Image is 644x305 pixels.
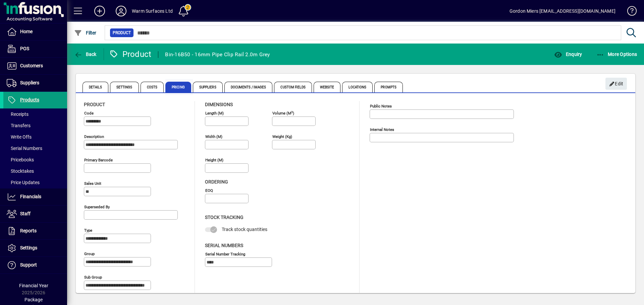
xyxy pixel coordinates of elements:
mat-label: Group [84,251,95,256]
mat-label: Volume (m ) [272,111,294,116]
span: Product [84,102,105,107]
div: Gordon Miers [EMAIL_ADDRESS][DOMAIN_NAME] [509,6,615,16]
span: Stock Tracking [205,215,244,220]
span: Serial Numbers [205,243,243,248]
mat-label: Primary barcode [84,158,113,162]
span: Support [20,262,37,268]
a: Customers [3,58,67,74]
a: Write Offs [3,131,67,143]
a: Settings [3,240,67,256]
span: Back [74,52,97,57]
span: Suppliers [193,82,223,92]
span: Staff [20,211,31,216]
button: Profile [110,5,132,17]
mat-label: Internal Notes [370,127,394,132]
span: Ordering [205,179,228,184]
span: Details [83,82,108,92]
mat-label: EOQ [205,188,213,193]
div: Bin-16B50 - 16mm Pipe Clip Rail 2.0m Grey [165,49,270,60]
span: More Options [596,52,637,57]
mat-label: Type [84,228,92,233]
a: POS [3,41,67,57]
button: Back [72,48,98,60]
span: POS [20,46,29,51]
span: Suppliers [20,80,39,85]
a: Knowledge Base [622,1,636,23]
button: Filter [72,27,98,39]
div: Product [109,49,152,60]
span: Edit [609,78,624,89]
a: Receipts [3,108,67,120]
a: Transfers [3,120,67,131]
button: More Options [595,48,639,60]
mat-label: Length (m) [205,111,224,116]
mat-label: Superseded by [84,205,110,209]
mat-label: Weight (Kg) [272,134,292,139]
span: Customers [20,63,43,68]
span: Stocktakes [7,168,34,174]
span: Products [20,97,39,102]
sup: 3 [291,110,293,113]
a: Financials [3,188,67,205]
span: Documents / Images [224,82,273,92]
a: Price Updates [3,177,67,188]
mat-label: Height (m) [205,158,223,162]
span: Financial Year [19,283,48,288]
span: Custom Fields [274,82,312,92]
mat-label: Width (m) [205,134,222,139]
span: Track stock quantities [222,227,267,232]
mat-label: Description [84,134,104,139]
a: Serial Numbers [3,143,67,154]
mat-label: Sub group [84,275,102,280]
mat-label: Sales unit [84,181,101,186]
span: Settings [110,82,139,92]
a: Home [3,23,67,40]
app-page-header-button: Back [67,48,104,60]
span: Pricebooks [7,157,34,162]
button: Enquiry [552,48,584,60]
span: Product [113,29,131,36]
a: Support [3,257,67,274]
span: Website [314,82,341,92]
span: Financials [20,194,41,199]
span: Settings [20,245,37,250]
span: Enquiry [554,52,582,57]
a: Staff [3,206,67,222]
span: Price Updates [7,180,40,185]
span: Transfers [7,123,31,128]
span: Serial Numbers [7,146,42,151]
mat-label: Code [84,111,94,116]
button: Edit [605,78,627,90]
span: Receipts [7,111,29,117]
a: Reports [3,223,67,239]
span: Costs [141,82,164,92]
a: Stocktakes [3,165,67,177]
span: Write Offs [7,134,32,140]
mat-label: Serial Number tracking [205,251,245,256]
span: Locations [342,82,373,92]
span: Filter [74,30,97,35]
span: Dimensions [205,102,233,107]
a: Suppliers [3,75,67,91]
mat-label: Public Notes [370,104,392,108]
button: Add [89,5,110,17]
a: Pricebooks [3,154,67,165]
span: Reports [20,228,37,233]
span: Pricing [165,82,191,92]
span: Package [24,297,43,302]
span: Home [20,29,33,34]
div: Warm Surfaces Ltd [132,6,173,16]
span: Prompts [374,82,403,92]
